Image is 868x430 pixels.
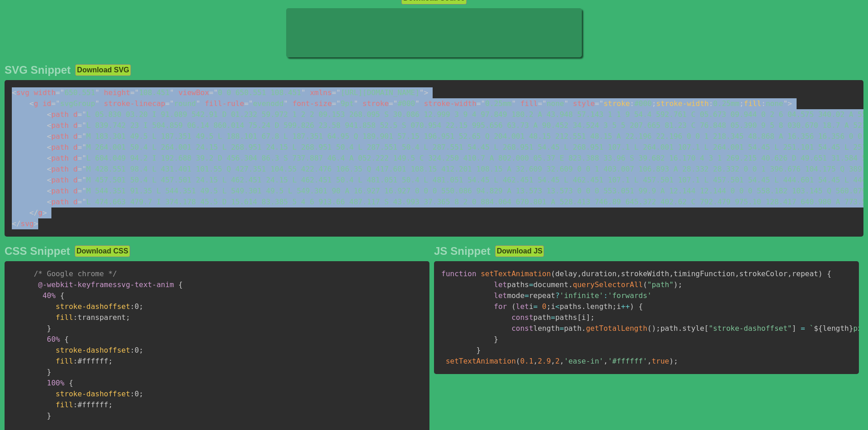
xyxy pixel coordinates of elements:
span: > [787,99,792,108]
span: " [56,99,60,108]
span: 650.551 [56,88,99,97]
span: fill [520,99,538,108]
span: =" [595,99,603,108]
span: d [73,176,78,184]
span: delay duration strokeWidth timingFunction strokeColor repeat [555,269,818,278]
span: path [47,143,69,152]
span: < [47,187,51,195]
span: , [577,269,582,278]
span: = [78,176,82,184]
span: ; [678,280,682,289]
span: ] [586,313,590,322]
span: viewBox [178,88,209,97]
span: : [709,99,713,108]
span: fill [744,99,762,108]
span: < [47,110,51,119]
span: </ [12,219,20,228]
span: = [529,280,534,289]
span: path [47,197,69,206]
span: 2.9 [538,357,551,365]
span: } [47,411,51,420]
span: svg [12,219,34,228]
span: px [853,324,862,333]
span: ( [647,324,652,333]
span: = [78,187,82,195]
span: : [130,302,135,311]
span: " [415,99,419,108]
span: none [538,99,568,108]
span: setTextAnimation [481,269,551,278]
span: ; [674,357,678,365]
span: = [78,165,82,173]
span: "path" [647,280,674,289]
span: = [209,88,214,97]
span: " [301,88,306,97]
span: 0.25mm [476,99,516,108]
span: ` [809,324,814,333]
span: font-size [293,99,332,108]
span: svg [12,88,30,97]
span: , [616,269,621,278]
span: = [332,99,336,108]
span: = [244,99,249,108]
span: = [78,143,82,152]
span: } [494,335,499,344]
span: path [47,154,69,162]
span: " [511,99,516,108]
span: ( [643,280,647,289]
span: ; [139,346,143,354]
span: getTotalLength [586,324,647,333]
span: ( [511,302,516,311]
span: for [494,302,507,311]
span: [ [577,313,582,322]
span: = [332,88,336,97]
span: " [336,99,341,108]
span: " [393,99,398,108]
span: 40% [42,291,56,300]
span: < [12,88,16,97]
span: " [481,99,485,108]
span: " [60,88,65,97]
span: : [762,99,766,108]
span: @-webkit-keyframes [38,280,117,289]
span: < [47,143,51,152]
span: fill [56,313,73,322]
span: < [47,165,51,173]
span: ) [630,302,634,311]
h2: JS Snippet [434,245,490,258]
span: d [73,132,78,141]
span: > [42,208,47,217]
span: " [82,154,86,162]
span: ) [651,324,656,333]
span: function [441,269,476,278]
button: Download JS [495,245,544,257]
span: xmlns [310,88,332,97]
span: fill [56,400,73,409]
span: " [354,99,358,108]
span: ? [555,291,560,300]
span: d [73,154,78,162]
span: stroke-linecap [104,99,165,108]
span: , [735,269,739,278]
span: #000 0.25mm none [604,99,783,108]
span: = [560,324,564,333]
span: g [30,208,43,217]
span: const [511,313,533,322]
span: = [476,99,481,108]
span: = [130,88,135,97]
span: 'infinite' [560,291,603,300]
span: ; [739,99,744,108]
span: " [95,88,100,97]
span: 100% [47,379,65,387]
span: width [34,88,56,97]
span: , [560,357,564,365]
span: d [73,110,78,119]
h2: CSS Snippet [5,245,70,258]
span: " [95,99,100,108]
span: </ [30,208,38,217]
span: = [165,99,170,108]
span: stroke-dashoffset [56,302,130,311]
span: . [678,324,682,333]
button: Download CSS [75,245,130,257]
span: : [73,357,78,365]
